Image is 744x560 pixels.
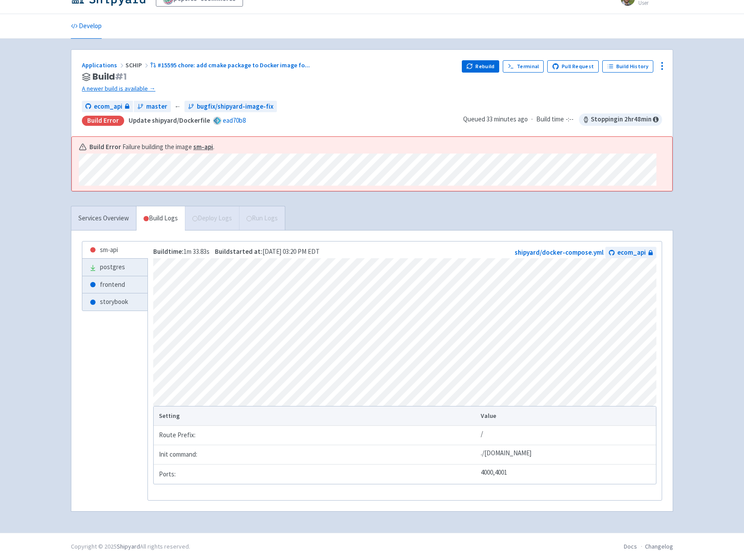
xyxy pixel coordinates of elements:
td: Ports: [154,465,478,484]
span: Failure building the image . [122,142,214,152]
span: Build time [536,114,564,124]
span: Queued [463,115,528,123]
span: #15595 chore: add cmake package to Docker image fo ... [158,61,310,69]
span: master [146,102,167,112]
span: bugfix/shipyard-image-fix [197,102,273,112]
a: #15595 chore: add cmake package to Docker image fo... [150,61,311,69]
td: 4000,4001 [478,465,656,484]
strong: Build started at: [215,247,262,256]
a: master [134,101,171,113]
a: ecom_api [605,247,656,259]
span: ecom_api [94,102,122,112]
a: sm-api [82,242,147,259]
a: Applications [82,61,125,69]
a: bugfix/shipyard-image-fix [184,101,277,113]
a: Develop [71,14,102,39]
span: ← [174,102,181,112]
a: Services Overview [71,206,136,231]
a: postgres [82,259,147,276]
span: -:-- [566,114,574,124]
td: ./[DOMAIN_NAME] [478,445,656,465]
strong: Build time: [153,247,184,256]
span: ecom_api [617,248,646,258]
th: Value [478,406,656,426]
a: shipyard/docker-compose.yml [515,248,604,256]
td: Route Prefix: [154,426,478,445]
a: Build History [602,60,653,73]
span: [DATE] 03:20 PM EDT [215,247,320,256]
div: Build Error [82,116,124,126]
a: Shipyard [117,542,140,550]
a: Pull Request [547,60,599,73]
span: Build [92,72,127,82]
strong: Update shipyard/Dockerfile [129,116,210,124]
span: 1m 33.83s [153,247,210,256]
a: Build Logs [136,206,185,231]
a: frontend [82,276,147,293]
a: A newer build is available → [82,84,455,94]
a: Changelog [645,542,673,550]
b: Build Error [89,142,121,152]
span: SCHIP [125,61,150,69]
a: ecom_api [82,101,133,113]
th: Setting [154,406,478,426]
a: Terminal [503,60,544,73]
div: · [463,113,662,126]
a: ead70b8 [223,116,246,124]
td: Init command: [154,445,478,465]
a: sm-api [193,143,213,151]
a: Docs [624,542,637,550]
span: Stopping in 2 hr 48 min [579,113,662,126]
span: # 1 [115,70,127,83]
a: storybook [82,293,147,311]
time: 33 minutes ago [486,115,528,123]
td: / [478,426,656,445]
div: Copyright © 2025 All rights reserved. [71,542,190,551]
button: Rebuild [462,60,500,73]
